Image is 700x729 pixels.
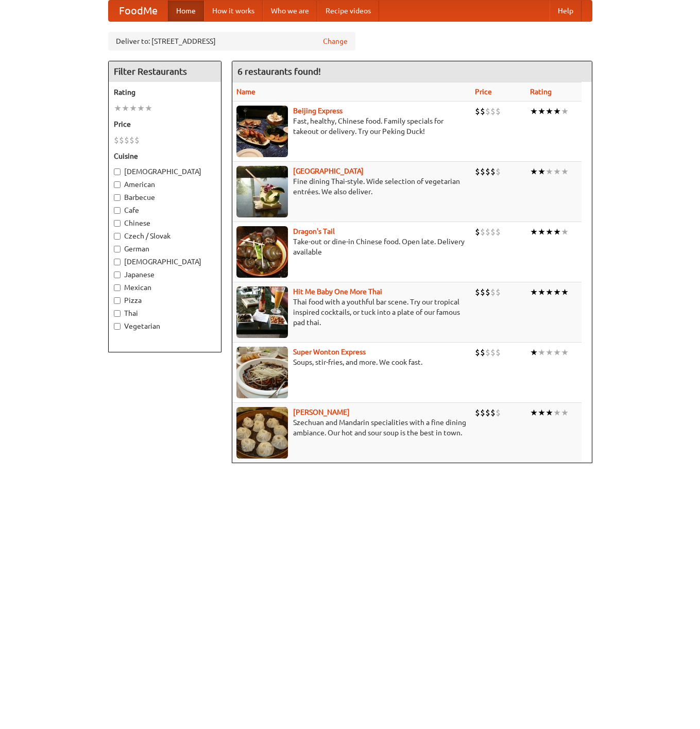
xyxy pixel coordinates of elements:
img: shandong.jpg [236,407,288,459]
li: $ [490,286,496,298]
li: ★ [545,286,553,298]
li: $ [475,286,480,298]
li: ★ [129,103,137,114]
li: $ [490,166,496,177]
label: [DEMOGRAPHIC_DATA] [114,257,216,267]
li: $ [480,347,485,358]
li: ★ [538,347,545,358]
label: Vegetarian [114,321,216,331]
input: Cafe [114,207,121,214]
a: Rating [530,88,552,96]
li: $ [485,106,490,117]
li: $ [485,166,490,177]
a: Recipe videos [317,1,379,21]
img: superwonton.jpg [236,347,288,398]
p: Fast, healthy, Chinese food. Family specials for takeout or delivery. Try our Peking Duck! [236,116,467,137]
p: Fine dining Thai-style. Wide selection of vegetarian entrées. We also deliver. [236,176,467,197]
li: ★ [538,106,545,117]
li: $ [475,106,480,117]
li: ★ [553,106,561,117]
li: ★ [561,106,569,117]
li: $ [496,226,501,238]
li: $ [114,134,119,146]
a: [PERSON_NAME] [293,408,350,416]
b: Super Wonton Express [293,348,366,356]
li: ★ [545,166,553,177]
li: ★ [530,407,538,418]
p: Szechuan and Mandarin specialities with a fine dining ambiance. Our hot and sour soup is the best... [236,417,467,438]
label: Czech / Slovak [114,231,216,241]
img: dragon.jpg [236,226,288,278]
li: ★ [114,103,122,114]
li: $ [480,286,485,298]
li: $ [480,226,485,238]
li: ★ [561,347,569,358]
li: ★ [545,106,553,117]
li: ★ [530,166,538,177]
a: How it works [204,1,263,21]
a: Home [168,1,204,21]
label: Japanese [114,269,216,280]
input: German [114,246,121,252]
li: ★ [538,407,545,418]
a: [GEOGRAPHIC_DATA] [293,167,364,175]
li: $ [490,106,496,117]
li: $ [496,166,501,177]
input: Mexican [114,284,121,291]
li: ★ [137,103,145,114]
input: [DEMOGRAPHIC_DATA] [114,168,121,175]
label: Mexican [114,282,216,293]
input: American [114,181,121,188]
li: ★ [145,103,152,114]
li: $ [129,134,134,146]
li: $ [485,286,490,298]
label: Barbecue [114,192,216,202]
label: Thai [114,308,216,318]
li: ★ [538,286,545,298]
p: Take-out or dine-in Chinese food. Open late. Delivery available [236,236,467,257]
li: $ [496,347,501,358]
li: $ [496,407,501,418]
h4: Filter Restaurants [109,61,221,82]
h5: Cuisine [114,151,216,161]
p: Thai food with a youthful bar scene. Try our tropical inspired cocktails, or tuck into a plate of... [236,297,467,328]
li: $ [485,347,490,358]
li: ★ [530,226,538,238]
li: $ [496,106,501,117]
a: Hit Me Baby One More Thai [293,287,382,296]
li: $ [475,347,480,358]
li: ★ [561,166,569,177]
h5: Rating [114,87,216,97]
li: $ [490,226,496,238]
li: $ [475,166,480,177]
li: $ [475,226,480,238]
a: Change [323,36,348,46]
input: Czech / Slovak [114,233,121,240]
li: $ [480,106,485,117]
li: $ [490,407,496,418]
input: Chinese [114,220,121,227]
li: $ [475,407,480,418]
li: $ [485,407,490,418]
li: ★ [553,226,561,238]
label: Cafe [114,205,216,215]
input: Barbecue [114,194,121,201]
li: ★ [553,166,561,177]
a: Help [550,1,582,21]
a: Price [475,88,492,96]
input: Japanese [114,272,121,278]
li: $ [485,226,490,238]
h5: Price [114,119,216,129]
a: Dragon's Tail [293,227,335,235]
input: Thai [114,310,121,317]
li: $ [480,166,485,177]
li: ★ [530,286,538,298]
label: American [114,179,216,190]
label: [DEMOGRAPHIC_DATA] [114,166,216,177]
li: ★ [538,166,545,177]
label: German [114,244,216,254]
img: beijing.jpg [236,106,288,157]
